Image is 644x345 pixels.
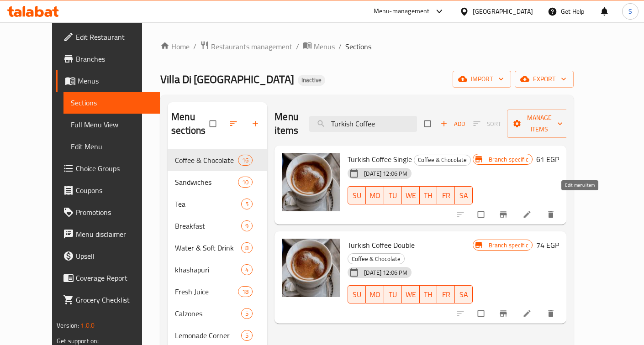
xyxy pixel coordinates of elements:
[485,155,532,164] span: Branch specific
[56,26,159,48] a: Edit Restaurant
[437,285,455,303] button: FR
[438,117,467,131] span: Add item
[76,31,152,42] span: Edit Restaurant
[76,163,152,174] span: Choice Groups
[56,157,159,179] a: Choice Groups
[515,71,574,88] button: export
[63,114,159,136] a: Full Menu View
[541,303,563,324] button: delete
[241,264,253,275] div: items
[360,268,411,277] span: [DATE] 12:06 PM
[459,288,469,301] span: SA
[175,242,241,253] span: Water & Soft Drink
[348,152,412,166] span: Turkish Coffee Single
[402,186,420,204] button: WE
[175,220,241,231] span: Breakfast
[242,244,252,252] span: 8
[541,204,563,225] button: delete
[241,308,253,319] div: items
[366,186,384,204] button: MO
[438,117,467,131] button: Add
[303,41,335,52] a: Menus
[485,241,532,250] span: Branch specific
[63,92,159,114] a: Sections
[507,110,572,138] button: Manage items
[414,155,470,165] span: Coffee & Chocolate
[370,288,380,301] span: MO
[352,288,362,301] span: SU
[56,48,159,70] a: Branches
[419,115,438,132] span: Select section
[370,189,380,202] span: MO
[175,308,241,319] span: Calzones
[241,199,253,209] div: items
[171,110,210,137] h2: Menu sections
[56,245,159,267] a: Upsell
[71,97,152,108] span: Sections
[453,71,511,88] button: import
[628,6,632,16] span: S
[522,73,566,85] span: export
[204,115,223,132] span: Select all sections
[76,185,152,196] span: Coupons
[384,285,402,303] button: TU
[76,229,152,240] span: Menu disclaimer
[238,178,252,187] span: 10
[459,189,469,202] span: SA
[175,330,241,341] span: Lemonade Corner
[175,199,241,209] div: Tea
[423,288,434,301] span: TH
[200,41,292,52] a: Restaurants management
[160,69,294,89] span: Villa Di [GEOGRAPHIC_DATA]
[388,288,398,301] span: TU
[175,177,238,188] div: Sandwiches
[160,41,574,52] nav: breadcrumb
[168,303,267,324] div: Calzones5
[242,309,252,318] span: 5
[441,189,451,202] span: FR
[175,264,241,275] span: khashapuri
[245,114,267,134] button: Add section
[238,156,252,165] span: 16
[296,41,299,52] li: /
[423,189,434,202] span: TH
[523,309,533,318] a: Edit menu item
[168,215,267,237] div: Breakfast9
[175,286,238,297] div: Fresh Juice
[76,207,152,218] span: Promotions
[455,285,473,303] button: SA
[168,237,267,259] div: Water & Soft Drink8
[348,285,366,303] button: SU
[242,266,252,274] span: 4
[298,75,325,86] div: Inactive
[168,193,267,215] div: Tea5
[338,41,342,52] li: /
[76,272,152,283] span: Coverage Report
[211,41,292,52] span: Restaurants management
[437,186,455,204] button: FR
[274,110,298,137] h2: Menu items
[56,289,159,311] a: Grocery Checklist
[352,189,362,202] span: SU
[348,186,366,204] button: SU
[536,239,559,251] h6: 74 EGP
[76,53,152,64] span: Branches
[241,242,253,253] div: items
[168,281,267,303] div: Fresh Juice18
[406,189,416,202] span: WE
[440,119,465,129] span: Add
[282,239,340,297] img: Turkish Coffee Double
[493,303,515,324] button: Branch-specific-item
[384,186,402,204] button: TU
[345,41,371,52] span: Sections
[160,41,190,52] a: Home
[348,253,405,264] div: Coffee & Chocolate
[402,285,420,303] button: WE
[56,179,159,201] a: Coupons
[238,286,253,297] div: items
[455,186,473,204] button: SA
[56,267,159,289] a: Coverage Report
